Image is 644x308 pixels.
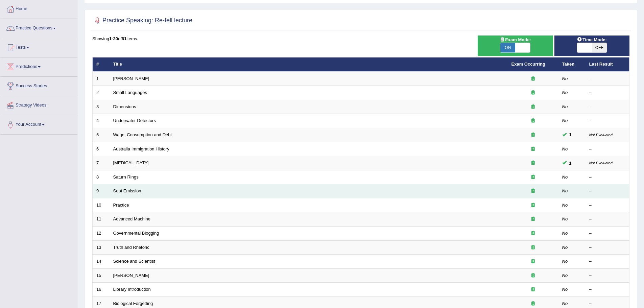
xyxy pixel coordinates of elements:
span: Exam Mode: [497,36,533,43]
h2: Practice Speaking: Re-tell lecture [92,16,192,26]
div: Exam occurring question [511,230,555,237]
a: Dimensions [113,104,136,109]
div: Exam occurring question [511,104,555,110]
a: Exam Occurring [511,62,545,67]
div: Exam occurring question [511,118,555,124]
th: Title [110,57,508,72]
div: Show exams occurring in exams [478,35,553,56]
div: Showing of items. [92,35,629,42]
a: Small Languages [113,90,147,95]
a: Predictions [0,57,77,74]
span: OFF [592,43,607,52]
a: Success Stories [0,77,77,94]
em: No [562,231,568,236]
div: – [589,104,626,110]
div: Exam occurring question [511,160,555,166]
td: 4 [93,114,110,128]
em: No [562,287,568,292]
span: Time Mode: [574,36,610,43]
em: No [562,146,568,151]
div: Exam occurring question [511,286,555,293]
a: Australia Immigration History [113,146,169,151]
a: [MEDICAL_DATA] [113,160,149,165]
div: – [589,188,626,194]
div: Exam occurring question [511,146,555,152]
td: 14 [93,255,110,269]
em: No [562,301,568,306]
small: Not Evaluated [589,133,613,137]
div: Exam occurring question [511,244,555,251]
a: Tests [0,38,77,55]
div: – [589,244,626,251]
a: [PERSON_NAME] [113,76,149,81]
div: Exam occurring question [511,132,555,138]
div: Exam occurring question [511,273,555,279]
div: – [589,118,626,124]
em: No [562,259,568,264]
a: Soot Emission [113,188,141,193]
em: No [562,216,568,221]
td: 12 [93,226,110,240]
a: Library Introduction [113,287,151,292]
span: ON [500,43,515,52]
td: 9 [93,184,110,198]
a: Science and Scientist [113,259,155,264]
div: – [589,301,626,307]
div: Exam occurring question [511,90,555,96]
div: – [589,216,626,222]
td: 11 [93,212,110,227]
a: Practice Questions [0,19,77,36]
div: – [589,202,626,209]
div: – [589,146,626,152]
td: 13 [93,240,110,255]
div: – [589,76,626,82]
div: – [589,90,626,96]
div: Exam occurring question [511,202,555,209]
a: Practice [113,203,129,208]
th: Last Result [586,57,629,72]
td: 2 [93,86,110,100]
div: – [589,174,626,181]
td: 5 [93,128,110,142]
td: 15 [93,268,110,283]
a: Biological Forgetting [113,301,153,306]
div: Exam occurring question [511,188,555,194]
div: – [589,230,626,237]
td: 3 [93,100,110,114]
span: You can still take this question [567,131,574,138]
a: Underwater Detectors [113,118,156,123]
div: – [589,258,626,265]
a: Truth and Rhetoric [113,245,149,250]
div: Exam occurring question [511,216,555,222]
a: Advanced Machine [113,216,151,221]
a: Saturn Rings [113,174,139,180]
b: 1-20 [109,36,118,41]
div: Exam occurring question [511,174,555,181]
td: 10 [93,198,110,212]
td: 8 [93,170,110,184]
em: No [562,188,568,193]
div: Exam occurring question [511,258,555,265]
div: Exam occurring question [511,76,555,82]
th: # [93,57,110,72]
em: No [562,174,568,180]
div: – [589,273,626,279]
em: No [562,76,568,81]
td: 16 [93,283,110,297]
em: No [562,273,568,278]
td: 6 [93,142,110,156]
em: No [562,104,568,109]
a: Strategy Videos [0,96,77,113]
b: 61 [122,36,126,41]
a: Governmental Blogging [113,231,159,236]
div: – [589,286,626,293]
td: 7 [93,156,110,170]
a: [PERSON_NAME] [113,273,149,278]
small: Not Evaluated [589,161,613,165]
em: No [562,245,568,250]
a: Wage, Consumption and Debt [113,132,172,137]
em: No [562,203,568,208]
a: Your Account [0,115,77,132]
em: No [562,90,568,95]
td: 1 [93,72,110,86]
